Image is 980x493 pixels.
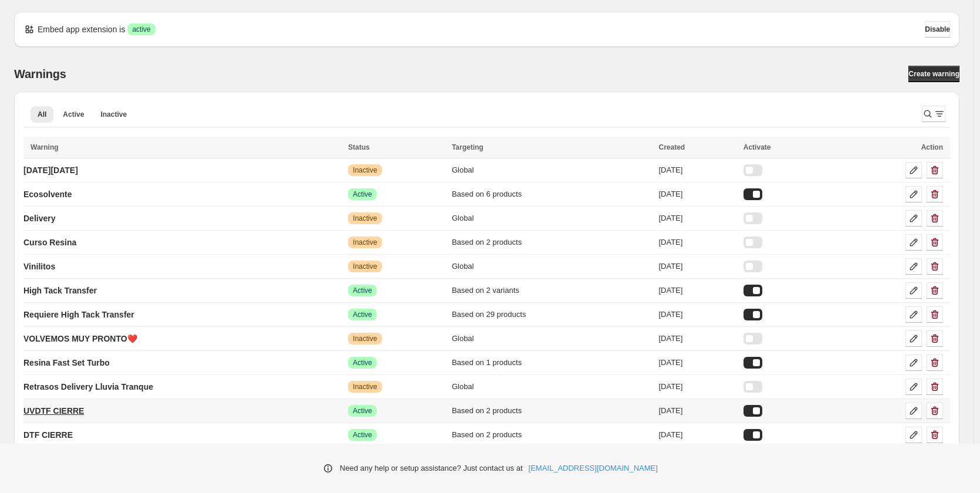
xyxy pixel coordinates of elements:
span: Active [353,430,372,440]
div: [DATE] [658,309,736,320]
p: Ecosolvente [23,188,72,200]
div: [DATE] [658,357,736,369]
span: All [38,110,46,119]
a: Delivery [23,209,55,228]
p: High Tack Transfer [23,285,97,296]
div: Based on 2 variants [452,285,652,296]
div: [DATE] [658,381,736,393]
span: Inactive [100,110,127,119]
span: Warning [31,143,59,151]
span: Active [353,310,372,319]
span: Targeting [452,143,484,151]
a: VOLVEMOS MUY PRONTO❤️ [23,329,137,348]
h2: Warnings [14,67,66,81]
p: Resina Fast Set Turbo [23,357,110,369]
a: Curso Resina [23,233,76,252]
div: Based on 6 products [452,188,652,200]
div: [DATE] [658,405,736,417]
p: UVDTF CIERRE [23,405,84,417]
p: Curso Resina [23,237,76,248]
span: Inactive [353,382,377,391]
a: Ecosolvente [23,185,72,204]
span: Inactive [353,334,377,343]
div: Global [452,333,652,345]
div: [DATE] [658,261,736,272]
div: Global [452,212,652,224]
span: Created [658,143,685,151]
div: [DATE] [658,429,736,441]
span: Create warning [908,69,959,79]
a: Retrasos Delivery Lluvia Tranque [23,377,153,396]
p: Delivery [23,212,55,224]
span: Inactive [353,166,377,175]
a: Resina Fast Set Turbo [23,353,110,372]
div: [DATE] [658,237,736,248]
p: VOLVEMOS MUY PRONTO❤️ [23,333,137,345]
a: DTF CIERRE [23,426,73,444]
p: [DATE][DATE] [23,164,78,176]
span: Inactive [353,238,377,247]
div: [DATE] [658,164,736,176]
span: Active [353,190,372,199]
span: Status [348,143,370,151]
span: Active [63,110,84,119]
div: Global [452,381,652,393]
a: High Tack Transfer [23,281,97,300]
span: Active [353,406,372,416]
span: Action [921,143,943,151]
p: Retrasos Delivery Lluvia Tranque [23,381,153,393]
span: Inactive [353,214,377,223]
div: Based on 2 products [452,237,652,248]
div: Based on 2 products [452,429,652,441]
span: Active [353,286,372,295]
p: DTF CIERRE [23,429,73,441]
div: [DATE] [658,188,736,200]
p: Embed app extension is [38,23,125,35]
button: Search and filter results [922,106,945,122]
div: Based on 29 products [452,309,652,320]
span: Activate [744,143,771,151]
div: Based on 2 products [452,405,652,417]
div: Based on 1 products [452,357,652,369]
span: Disable [925,25,950,34]
a: UVDTF CIERRE [23,401,84,420]
a: Create warning [908,66,959,82]
button: Disable [925,21,950,38]
div: Global [452,261,652,272]
a: [DATE][DATE] [23,161,78,180]
span: active [132,25,150,34]
span: Inactive [353,262,377,271]
a: Vinilitos [23,257,55,276]
span: Active [353,358,372,367]
p: Requiere High Tack Transfer [23,309,134,320]
p: Vinilitos [23,261,55,272]
div: [DATE] [658,285,736,296]
a: Requiere High Tack Transfer [23,305,134,324]
a: [EMAIL_ADDRESS][DOMAIN_NAME] [529,462,658,474]
div: Global [452,164,652,176]
div: [DATE] [658,212,736,224]
div: [DATE] [658,333,736,345]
